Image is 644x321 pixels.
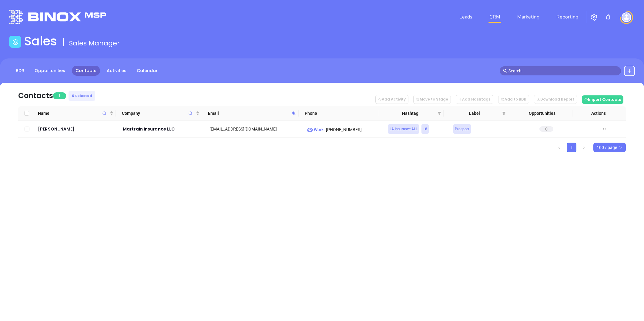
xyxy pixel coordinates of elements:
span: Company [122,110,194,117]
li: Next Page [579,143,589,152]
a: Martrain Insurance LLC [123,125,201,133]
a: Contacts [72,66,100,76]
img: iconNotification [605,14,612,21]
img: logo [9,10,106,24]
h1: Sales [24,34,57,48]
a: BDR [12,66,28,76]
div: Page Size [593,143,626,152]
span: Prospect [455,126,469,132]
span: filter [436,109,442,118]
p: [PHONE_NUMBER] [307,126,380,133]
a: Marketing [515,11,542,23]
span: Hashtag [385,110,435,117]
a: Activities [103,66,130,76]
span: Email [208,110,289,117]
img: iconSetting [591,14,598,21]
span: Label [450,110,500,117]
li: 1 [567,143,576,152]
span: left [558,146,561,150]
div: 0 Selected [69,91,95,101]
a: Leads [457,11,475,23]
span: + 8 [423,126,427,132]
span: Name [38,110,109,117]
a: CRM [487,11,503,23]
th: Opportunities [508,106,573,121]
th: Phone [299,106,379,121]
img: user [622,12,631,22]
span: LA Insurance ALL [390,126,418,132]
input: Search… [508,68,618,74]
th: Name [35,106,116,121]
th: Company [116,106,202,121]
span: right [582,146,585,150]
li: Previous Page [555,143,564,152]
button: right [579,143,589,152]
span: 100 / page [597,143,622,152]
button: left [555,143,564,152]
a: [PERSON_NAME] [38,125,114,133]
span: 0 [539,126,553,132]
a: 1 [567,143,576,152]
span: Work : [307,126,325,133]
a: Calendar [133,66,161,76]
span: search [503,69,507,73]
span: filter [438,111,441,115]
th: Actions [572,106,621,121]
button: Import Contacts [582,95,623,104]
span: filter [501,109,507,118]
a: Opportunities [31,66,69,76]
a: Reporting [554,11,581,23]
div: [EMAIL_ADDRESS][DOMAIN_NAME] [210,126,298,132]
div: Contacts [18,90,53,101]
span: filter [502,111,506,115]
span: 1 [53,92,66,99]
span: Sales Manager [69,38,120,48]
